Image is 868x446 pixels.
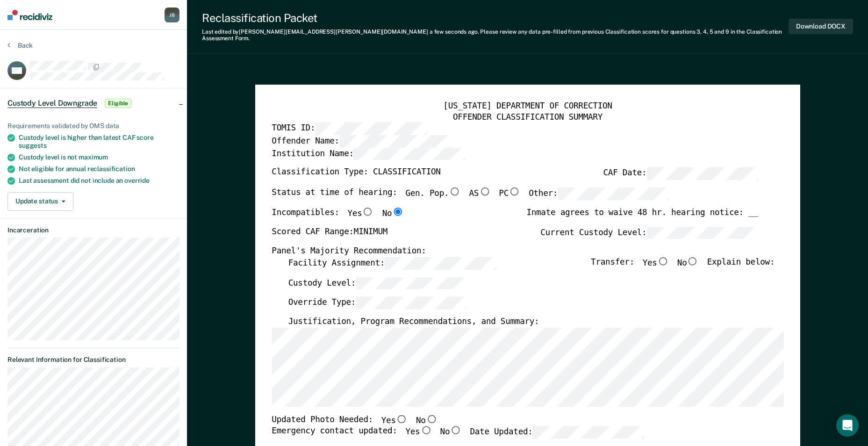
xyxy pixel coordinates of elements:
[540,226,758,239] label: Current Custody Level:
[272,101,783,112] div: [US_STATE] DEPARTMENT OF CORRECTION
[430,29,478,35] span: a few seconds ago
[469,187,490,200] label: AS
[395,415,408,423] input: Yes
[7,356,179,364] dt: Relevant Information for Classification
[7,226,179,234] dt: Incarceration
[381,415,407,426] label: Yes
[165,7,179,22] div: J B
[347,207,373,219] label: Yes
[272,122,426,135] label: TOMIS ID:
[7,99,97,108] span: Custody Level Downgrade
[339,135,451,148] input: Offender Name:
[405,426,431,439] label: Yes
[687,257,699,265] input: No
[362,207,374,216] input: Yes
[356,297,467,309] input: Override Type:
[385,257,496,269] input: Facility Assignment:
[165,7,179,22] button: JB
[591,257,775,277] div: Transfer: Explain below:
[354,148,465,160] input: Institution Name:
[425,415,438,423] input: No
[87,165,135,173] span: reclassification
[509,187,521,196] input: PC
[646,226,758,239] input: Current Custody Level:
[646,167,758,180] input: CAF Date:
[272,167,440,180] label: Classification Type: CLASSIFICATION
[449,187,461,196] input: Gen. Pop.
[272,148,465,160] label: Institution Name:
[382,207,403,219] label: No
[532,426,644,439] input: Date Updated:
[356,277,467,289] input: Custody Level:
[440,426,461,439] label: No
[272,426,644,446] div: Emergency contact updated:
[272,112,783,122] div: OFFENDER CLASSIFICATION SUMMARY
[526,207,758,226] div: Inmate agrees to waive 48 hr. hearing notice: __
[272,135,451,148] label: Offender Name:
[558,187,669,200] input: Other:
[19,165,179,173] div: Not eligible for annual
[836,414,859,437] div: Open Intercom Messenger
[642,257,668,269] label: Yes
[470,426,644,439] label: Date Updated:
[789,19,853,34] button: Download DOCX
[288,297,467,309] label: Override Type:
[529,187,669,200] label: Other:
[315,122,426,135] input: TOMIS ID:
[19,134,179,150] div: Custody level is higher than latest CAF score
[19,142,47,149] span: suggests
[479,187,491,196] input: AS
[105,99,131,108] span: Eligible
[288,317,539,327] label: Justification, Program Recommendations, and Summary:
[272,246,758,257] div: Panel's Majority Recommendation:
[405,187,460,200] label: Gen. Pop.
[7,122,179,130] div: Requirements validated by OMS data
[657,257,669,265] input: Yes
[416,415,438,426] label: No
[288,277,467,289] label: Custody Level:
[603,167,758,180] label: CAF Date:
[19,177,179,185] div: Last assessment did not include an
[392,207,404,216] input: No
[7,41,33,50] button: Back
[202,11,789,25] div: Reclassification Packet
[272,207,404,226] div: Incompatibles:
[272,226,387,239] label: Scored CAF Range: MINIMUM
[272,415,438,426] div: Updated Photo Needed:
[124,177,150,184] span: override
[420,426,432,434] input: Yes
[677,257,699,269] label: No
[19,153,179,161] div: Custody level is not
[79,153,108,161] span: maximum
[202,29,789,42] div: Last edited by [PERSON_NAME][EMAIL_ADDRESS][PERSON_NAME][DOMAIN_NAME] . Please review any data pr...
[288,257,496,269] label: Facility Assignment:
[499,187,520,200] label: PC
[7,10,52,20] img: Recidiviz
[7,192,73,211] button: Update status
[450,426,462,434] input: No
[272,187,669,208] div: Status at time of hearing:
